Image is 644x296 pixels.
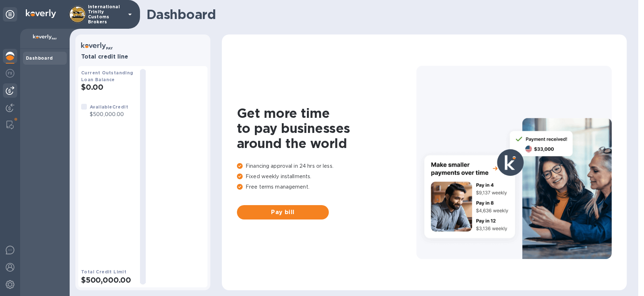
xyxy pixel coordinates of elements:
b: Available Credit [90,104,128,110]
p: International Trinity Customs Brokers [88,4,124,24]
h2: $500,000.00 [81,276,134,285]
div: Unpin categories [3,7,17,22]
p: $500,000.00 [90,111,128,118]
h3: Total credit line [81,54,205,60]
p: Free terms management. [237,183,416,191]
p: Financing approval in 24 hrs or less. [237,162,416,170]
button: Pay bill [237,205,329,219]
span: Pay bill [243,208,323,217]
img: Logo [26,9,56,18]
b: Dashboard [26,55,53,61]
h1: Dashboard [146,7,623,22]
p: Fixed weekly installments. [237,173,416,180]
h1: Get more time to pay businesses around the world [237,106,416,151]
h2: $0.00 [81,83,134,92]
b: Current Outstanding Loan Balance [81,70,134,82]
img: Foreign exchange [6,69,14,78]
b: Total Credit Limit [81,269,126,274]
